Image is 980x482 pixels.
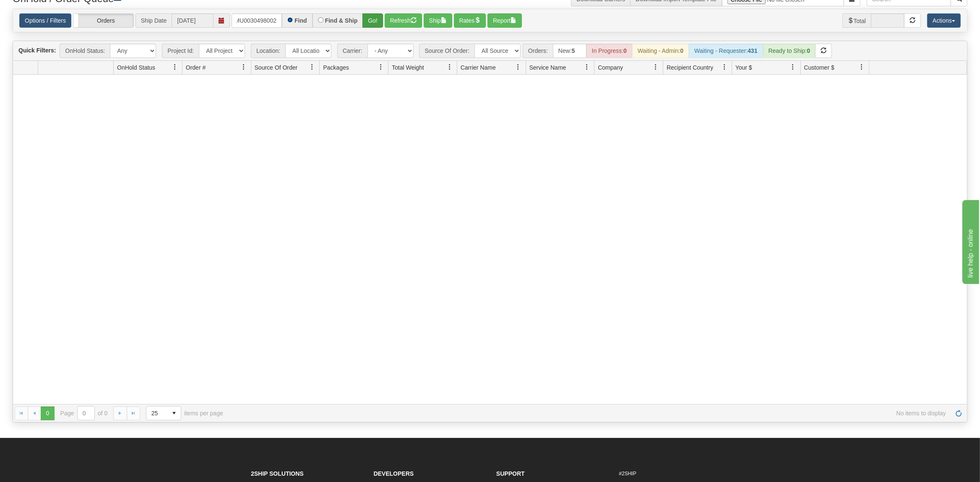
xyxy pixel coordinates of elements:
[553,44,586,58] div: New:
[748,47,757,54] strong: 431
[117,63,155,72] span: OnHold Status
[362,13,383,28] button: Go!
[73,14,133,28] label: Orders
[443,60,457,74] a: Total Weight filter column settings
[374,470,414,477] strong: Developers
[60,44,110,58] span: OnHold Status:
[680,47,683,54] strong: 0
[807,47,810,54] strong: 0
[295,18,307,23] label: Find
[60,406,108,420] span: Page of 0
[632,44,689,58] div: Waiting - Admin:
[461,63,496,72] span: Carrier Name
[337,44,367,58] span: Carrier:
[325,18,358,23] label: Find & Ship
[735,63,752,72] span: Your $
[952,406,965,420] a: Refresh
[496,470,525,477] strong: Support
[18,46,56,55] label: Quick Filters:
[855,60,869,74] a: Customer $ filter column settings
[623,47,627,54] strong: 0
[323,63,349,72] span: Packages
[842,13,871,28] span: Total
[374,60,388,74] a: Packages filter column settings
[13,41,967,61] div: grid toolbar
[41,406,54,420] span: Page 0
[961,198,979,284] iframe: chat widget
[689,44,763,58] div: Waiting - Requester:
[572,47,575,54] strong: 5
[580,60,594,74] a: Service Name filter column settings
[927,13,961,28] button: Actions
[717,60,732,74] a: Recipient Country filter column settings
[786,60,800,74] a: Your $ filter column settings
[392,63,424,72] span: Total Weight
[454,13,486,28] button: Rates
[255,63,298,72] span: Source Of Order
[511,60,526,74] a: Carrier Name filter column settings
[523,44,553,58] span: Orders:
[649,60,663,74] a: Company filter column settings
[667,63,713,72] span: Recipient Country
[763,44,816,58] div: Ready to Ship:
[168,60,182,74] a: OnHold Status filter column settings
[586,44,632,58] div: In Progress:
[6,5,78,15] div: live help - online
[487,13,522,28] button: Report
[529,63,566,72] span: Service Name
[251,470,304,477] strong: 2Ship Solutions
[235,410,946,417] span: No items to display
[136,13,172,28] span: Ship Date
[167,406,181,420] span: select
[162,44,199,58] span: Project Id:
[146,406,181,420] span: Page sizes drop down
[419,44,474,58] span: Source Of Order:
[804,63,834,72] span: Customer $
[598,63,623,72] span: Company
[232,13,282,28] input: Order #
[251,44,285,58] span: Location:
[305,60,319,74] a: Source Of Order filter column settings
[619,471,730,477] h6: #2SHIP
[237,60,251,74] a: Order # filter column settings
[146,406,223,420] span: items per page
[19,13,71,28] a: Options / Filters
[424,13,452,28] button: Ship
[186,63,206,72] span: Order #
[151,409,162,417] span: 25
[385,13,422,28] button: Refresh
